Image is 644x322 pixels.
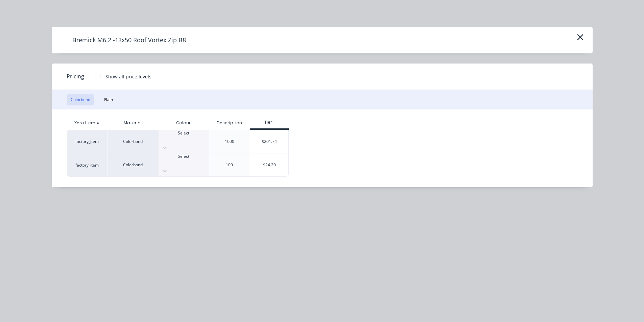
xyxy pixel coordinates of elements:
[250,119,289,125] div: Tier 1
[108,153,158,177] div: Colorbond
[67,72,84,80] span: Pricing
[250,153,288,176] div: $24.20
[67,153,108,177] div: factory_item
[159,130,209,136] div: Select
[67,94,94,105] button: Colorbond
[108,116,158,130] div: Material
[250,130,288,153] div: $201.74
[159,153,209,159] div: Select
[108,130,158,153] div: Colorbond
[226,162,233,168] div: 100
[62,34,196,47] h4: Bremick M6.2 -13x50 Roof Vortex Zip B8
[67,116,108,130] div: Xero Item #
[225,139,234,145] div: 1000
[105,73,151,80] div: Show all price levels
[67,130,108,153] div: factory_item
[100,94,117,105] button: Plain
[158,116,209,130] div: Colour
[211,115,247,131] div: Description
